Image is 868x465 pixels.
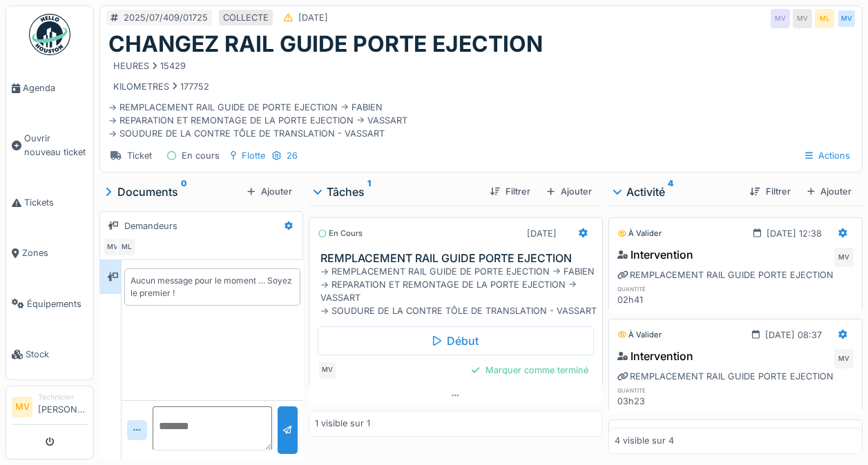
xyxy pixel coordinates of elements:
li: MV [12,397,32,417]
div: Ajouter [242,182,297,201]
div: Filtrer [744,182,795,201]
span: Zones [22,246,88,259]
a: Agenda [6,63,93,113]
div: HEURES 15429 [113,59,186,72]
div: [DATE] [527,227,557,240]
div: Intervention [617,246,693,263]
div: 26 [287,149,298,162]
span: Équipements [27,297,88,310]
div: Tâches [314,184,479,200]
img: Badge_color-CXgf-gQk.svg [29,14,70,55]
div: Demandeurs [124,219,177,232]
h6: quantité [617,284,693,293]
div: MV [793,9,812,28]
div: 02h41 [617,293,693,306]
h3: REMPLACEMENT RAIL GUIDE PORTE EJECTION [320,252,597,265]
a: Tickets [6,177,93,228]
div: MV [318,361,337,380]
div: Filtrer [485,182,536,201]
a: Équipements [6,279,93,329]
a: Ouvrir nouveau ticket [6,113,93,177]
div: MV [103,237,122,257]
div: Intervention [617,348,693,364]
span: Stock [26,348,88,361]
div: MV [834,349,853,368]
div: COLLECTE [223,11,269,24]
div: [DATE] 08:37 [765,328,822,342]
sup: 0 [181,184,187,200]
h6: quantité [617,386,693,395]
div: -> REMPLACEMENT RAIL GUIDE DE PORTE EJECTION -> FABIEN -> REPARATION ET REMONTAGE DE LA PORTE EJE... [320,265,597,318]
div: 2025/07/409/01725 [124,11,208,24]
div: -> REMPLACEMENT RAIL GUIDE DE PORTE EJECTION -> FABIEN -> REPARATION ET REMONTAGE DE LA PORTE EJE... [108,57,853,140]
li: [PERSON_NAME] [38,392,88,422]
div: MV [834,248,853,267]
sup: 4 [668,184,673,200]
div: Ticket [127,149,152,162]
div: 03h23 [617,395,693,408]
div: Ajouter [541,182,597,201]
div: Technicien [38,392,88,402]
div: Ajouter [802,182,857,201]
span: Tickets [24,196,88,209]
div: Début [318,326,594,355]
div: Flotte [242,149,265,162]
div: En cours [318,228,363,239]
h1: CHANGEZ RAIL GUIDE PORTE EJECTION [108,31,543,57]
a: MV Technicien[PERSON_NAME] [12,392,88,425]
div: Marquer comme terminé [466,361,593,379]
div: Aucun message pour le moment … Soyez le premier ! [131,275,294,299]
div: REMPLACEMENT RAIL GUIDE PORTE EJECTION [617,370,833,383]
div: 4 visible sur 4 [615,435,674,448]
div: [DATE] 12:38 [766,227,822,240]
div: 1 visible sur 1 [315,417,370,430]
div: Documents [105,184,242,200]
a: Zones [6,228,93,278]
div: Activité [614,184,740,200]
div: [DATE] [298,11,328,24]
span: Ouvrir nouveau ticket [24,132,88,158]
div: KILOMETRES 177752 [113,80,209,93]
div: En cours [182,149,220,162]
div: REMPLACEMENT RAIL GUIDE PORTE EJECTION [617,268,833,281]
div: Actions [799,146,856,166]
div: MV [837,9,856,28]
span: Agenda [23,81,88,95]
sup: 1 [367,184,371,200]
div: ML [117,237,136,257]
div: MV [771,9,790,28]
div: ML [815,9,834,28]
a: Stock [6,329,93,379]
div: À valider [617,329,662,341]
div: À valider [617,228,662,239]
